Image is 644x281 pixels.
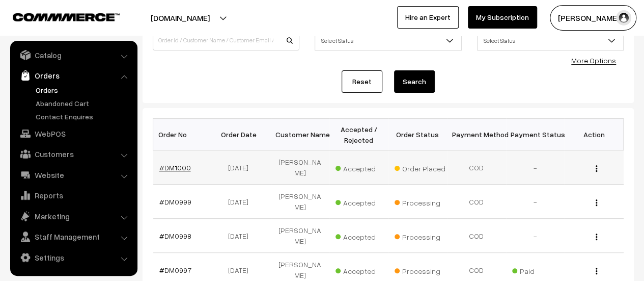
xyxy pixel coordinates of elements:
[395,195,445,208] span: Processing
[478,32,623,49] span: Select Status
[271,150,330,185] td: [PERSON_NAME]
[395,229,445,242] span: Processing
[115,5,245,31] button: [DOMAIN_NAME]
[596,199,597,206] img: Menu
[13,66,134,85] a: Orders
[271,119,330,150] th: Customer Name
[550,5,636,31] button: [PERSON_NAME]
[506,185,565,219] td: -
[394,70,435,93] button: Search
[388,119,447,150] th: Order Status
[335,161,386,174] span: Accepted
[13,248,134,267] a: Settings
[395,161,445,174] span: Order Placed
[13,10,102,22] a: COMMMERCE
[571,56,616,65] a: More Options
[596,234,597,240] img: Menu
[506,119,565,150] th: Payment Status
[477,30,624,50] span: Select Status
[13,207,134,225] a: Marketing
[153,30,299,50] input: Order Id / Customer Name / Customer Email / Customer Phone
[395,263,445,276] span: Processing
[506,219,565,253] td: -
[506,150,565,185] td: -
[596,165,597,172] img: Menu
[315,32,461,49] span: Select Status
[335,195,386,208] span: Accepted
[596,268,597,274] img: Menu
[33,111,134,122] a: Contact Enquires
[212,219,271,253] td: [DATE]
[13,13,120,21] img: COMMMERCE
[159,266,191,274] a: #DM0997
[212,150,271,185] td: [DATE]
[447,219,506,253] td: COD
[342,70,382,93] a: Reset
[13,186,134,205] a: Reports
[335,263,386,276] span: Accepted
[13,145,134,163] a: Customers
[13,166,134,184] a: Website
[33,98,134,109] a: Abandoned Cart
[565,119,624,150] th: Action
[329,119,388,150] th: Accepted / Rejected
[315,30,461,50] span: Select Status
[13,46,134,64] a: Catalog
[447,119,506,150] th: Payment Method
[212,185,271,219] td: [DATE]
[159,232,191,240] a: #DM0998
[335,229,386,242] span: Accepted
[468,6,537,29] a: My Subscription
[397,6,459,29] a: Hire an Expert
[13,227,134,246] a: Staff Management
[512,263,563,276] span: Paid
[447,185,506,219] td: COD
[13,124,134,143] a: WebPOS
[33,85,134,95] a: Orders
[212,119,271,150] th: Order Date
[616,10,631,25] img: user
[153,119,212,150] th: Order No
[159,197,191,206] a: #DM0999
[271,219,330,253] td: [PERSON_NAME]
[271,185,330,219] td: [PERSON_NAME]
[447,150,506,185] td: COD
[159,163,191,172] a: #DM1000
